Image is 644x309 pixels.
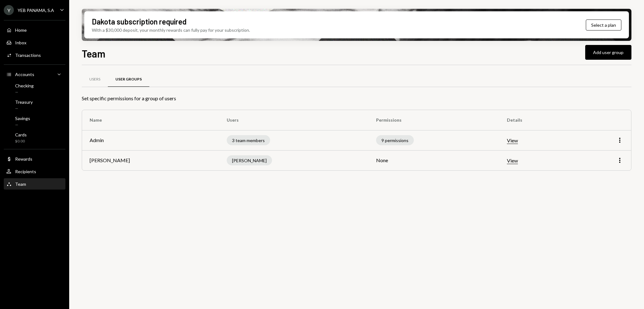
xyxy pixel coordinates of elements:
a: Users [82,71,108,87]
div: [PERSON_NAME] [227,155,272,165]
th: Details [499,110,575,130]
a: Savings— [4,114,65,129]
div: 3 team members [227,135,270,145]
div: User Groups [115,77,142,82]
div: — [15,90,34,95]
a: Team [4,178,65,190]
div: Cards [15,132,27,137]
div: Home [15,27,27,33]
div: $0.00 [15,139,27,144]
div: Checking [15,83,34,88]
div: Users [89,77,100,82]
div: Team [15,181,26,187]
th: Permissions [369,110,499,130]
h1: Team [82,47,105,60]
button: View [507,157,518,164]
div: YEB PANAMA, S.A [18,8,54,13]
a: Recipients [4,166,65,177]
div: 9 permissions [376,135,414,145]
div: Treasury [15,99,33,105]
th: Users [219,110,369,130]
th: Name [82,110,219,130]
button: Add user group [585,45,631,60]
div: Recipients [15,169,36,174]
div: Savings [15,116,30,121]
a: Transactions [4,49,65,61]
a: Cards$0.00 [4,130,65,145]
div: Set specific permissions for a group of users [82,95,631,102]
a: Accounts [4,69,65,80]
div: Transactions [15,52,41,58]
div: Inbox [15,40,26,45]
div: Y [4,5,14,15]
div: — [15,106,33,111]
td: Admin [82,130,219,150]
button: View [507,137,518,144]
div: Dakota subscription required [92,16,186,27]
div: Rewards [15,156,32,162]
a: Home [4,24,65,36]
td: None [369,150,499,170]
td: [PERSON_NAME] [82,150,219,170]
a: Checking— [4,81,65,96]
div: Accounts [15,72,34,77]
a: User Groups [108,71,149,87]
a: Inbox [4,37,65,48]
a: Treasury— [4,97,65,113]
a: Rewards [4,153,65,164]
button: Select a plan [586,19,621,30]
div: — [15,122,30,128]
div: With a $30,000 deposit, your monthly rewards can fully pay for your subscription. [92,27,250,33]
